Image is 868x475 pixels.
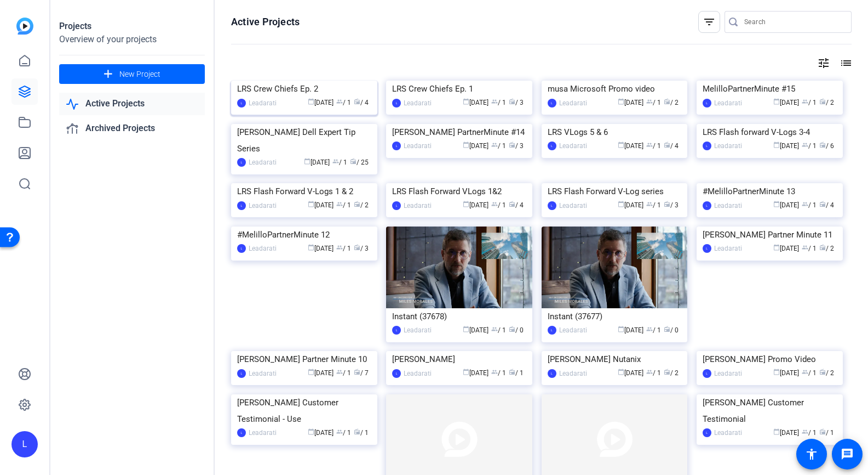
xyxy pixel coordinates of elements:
mat-icon: tune [817,56,830,70]
div: L [703,201,711,210]
span: calendar_today [618,142,624,148]
div: L [703,99,711,108]
span: [DATE] [618,99,643,106]
span: [DATE] [773,429,799,437]
div: Leadarati [404,140,432,151]
span: / 4 [664,142,679,150]
span: / 1 [491,142,506,150]
span: calendar_today [773,142,780,148]
div: L [703,428,711,437]
span: [DATE] [773,142,799,150]
div: L [237,201,246,210]
div: L [237,428,246,437]
span: / 2 [819,99,834,106]
div: [PERSON_NAME] [392,351,526,367]
span: group [491,201,498,207]
span: [DATE] [773,369,799,377]
span: / 0 [664,326,679,334]
span: / 2 [354,201,369,209]
span: [DATE] [463,326,488,334]
span: / 1 [819,429,834,437]
span: [DATE] [308,245,334,252]
span: radio [509,369,515,375]
span: [DATE] [618,369,643,377]
div: MelilloPartnerMinute #15 [703,81,837,97]
div: [PERSON_NAME] Customer Testimonial - Use [237,394,371,427]
span: / 0 [509,326,524,334]
mat-icon: accessibility [805,448,818,461]
span: / 2 [819,245,834,252]
div: Leadarati [249,200,277,211]
div: LRS Flash forward V-Logs 3-4 [703,124,837,140]
span: group [491,142,498,148]
div: [PERSON_NAME] Customer Testimonial [703,394,837,427]
span: [DATE] [304,159,330,166]
div: L [703,369,711,378]
div: LRS Crew Chiefs Ep. 2 [237,81,371,97]
div: Projects [59,20,205,33]
span: group [336,369,343,375]
div: [PERSON_NAME] Partner Minute 11 [703,227,837,243]
span: [DATE] [773,245,799,252]
span: radio [354,201,360,207]
span: calendar_today [618,369,624,375]
div: L [237,99,246,108]
span: / 1 [336,201,351,209]
span: [DATE] [618,201,643,209]
div: L [392,142,401,150]
div: Instant (37678) [392,308,526,325]
div: [PERSON_NAME] Dell Expert Tip Series [237,124,371,157]
div: Leadarati [714,368,742,379]
span: / 2 [664,369,679,377]
span: radio [664,201,670,207]
span: radio [509,326,515,332]
span: / 1 [802,369,817,377]
span: group [491,326,498,332]
div: L [703,142,711,150]
div: L [392,99,401,108]
span: / 3 [509,142,524,150]
span: radio [819,428,826,435]
span: group [336,428,343,435]
span: group [491,369,498,375]
span: group [802,201,808,207]
span: [DATE] [308,429,334,437]
span: [DATE] [773,99,799,106]
div: Leadarati [249,157,277,168]
mat-icon: message [841,448,854,461]
span: / 3 [354,245,369,252]
span: calendar_today [618,98,624,105]
span: calendar_today [773,244,780,251]
span: group [336,98,343,105]
div: Leadarati [714,200,742,211]
span: / 4 [354,99,369,106]
span: radio [509,142,515,148]
span: / 1 [491,326,506,334]
div: [PERSON_NAME] PartnerMinute #14 [392,124,526,140]
span: [DATE] [463,201,488,209]
span: radio [354,369,360,375]
span: / 1 [802,99,817,106]
span: New Project [119,69,160,80]
span: [DATE] [463,99,488,106]
span: / 1 [646,369,661,377]
span: group [802,428,808,435]
div: Leadarati [404,368,432,379]
span: calendar_today [773,369,780,375]
span: / 1 [336,369,351,377]
span: calendar_today [304,158,311,165]
div: Leadarati [559,325,587,336]
div: L [548,326,556,335]
div: L [392,201,401,210]
span: group [646,326,653,332]
span: group [802,369,808,375]
a: Active Projects [59,93,205,115]
div: musa Microsoft Promo video [548,81,682,97]
span: / 1 [646,201,661,209]
span: [DATE] [463,142,488,150]
div: [PERSON_NAME] Nutanix [548,351,682,367]
span: radio [819,142,826,148]
span: / 25 [350,159,369,166]
div: Leadarati [714,243,742,254]
div: L [548,201,556,210]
